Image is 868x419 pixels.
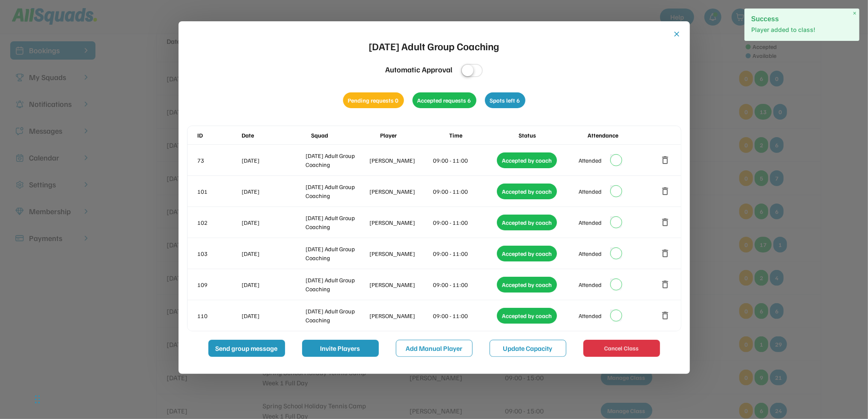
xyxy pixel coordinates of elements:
button: Add Manual Player [396,340,473,357]
div: [DATE] Adult Group Coaching [369,38,499,54]
div: Attendance [588,131,655,140]
div: 101 [198,187,240,196]
div: 09:00 - 11:00 [433,280,496,289]
div: Status [519,131,586,140]
div: [DATE] [242,218,304,227]
div: Accepted by coach [497,215,557,230]
div: [DATE] [242,187,304,196]
div: [PERSON_NAME] [369,187,432,196]
div: Spots left 6 [485,92,525,108]
button: delete [660,279,671,290]
div: [PERSON_NAME] [369,280,432,289]
div: Player [380,131,447,140]
div: Time [449,131,516,140]
div: [PERSON_NAME] [369,311,432,320]
button: close [673,30,681,38]
div: [DATE] Adult Group Coaching [306,213,368,231]
div: Date [242,131,309,140]
div: [DATE] Adult Group Coaching [306,307,368,324]
button: delete [660,155,671,165]
div: Squad [311,131,378,140]
div: [PERSON_NAME] [369,249,432,258]
div: [DATE] [242,280,304,289]
div: 73 [198,156,240,165]
div: Automatic Approval [385,64,453,75]
button: delete [660,248,671,258]
div: 09:00 - 11:00 [433,156,496,165]
div: 103 [198,249,240,258]
div: [PERSON_NAME] [369,218,432,227]
div: [DATE] Adult Group Coaching [306,276,368,293]
div: Accepted by coach [497,184,557,199]
h2: Success [751,15,853,23]
div: 09:00 - 11:00 [433,249,496,258]
div: Attended [579,218,602,227]
div: Accepted by coach [497,246,557,261]
button: delete [660,186,671,196]
div: [DATE] Adult Group Coaching [306,244,368,262]
div: [DATE] [242,156,304,165]
div: [DATE] [242,249,304,258]
div: Accepted by coach [497,152,557,168]
div: [DATE] Adult Group Coaching [306,182,368,200]
div: Attended [579,280,602,289]
span: × [853,10,856,17]
div: ID [198,131,240,140]
div: 09:00 - 11:00 [433,187,496,196]
div: Attended [579,187,602,196]
div: Pending requests 0 [343,92,404,108]
button: delete [660,217,671,227]
button: Invite Players [302,340,379,357]
button: delete [660,310,671,321]
div: 102 [198,218,240,227]
div: 09:00 - 11:00 [433,311,496,320]
div: Attended [579,156,602,165]
div: Accepted by coach [497,308,557,324]
button: Send group message [208,340,285,357]
div: Accepted requests 6 [412,92,476,108]
div: [PERSON_NAME] [369,156,432,165]
p: Player added to class! [751,26,853,34]
div: Accepted by coach [497,277,557,293]
div: 109 [198,280,240,289]
div: 110 [198,311,240,320]
div: Attended [579,249,602,258]
button: Cancel Class [583,340,660,357]
div: [DATE] [242,311,304,320]
div: Attended [579,311,602,320]
button: Update Capacity [490,340,566,357]
div: 09:00 - 11:00 [433,218,496,227]
div: [DATE] Adult Group Coaching [306,151,368,169]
